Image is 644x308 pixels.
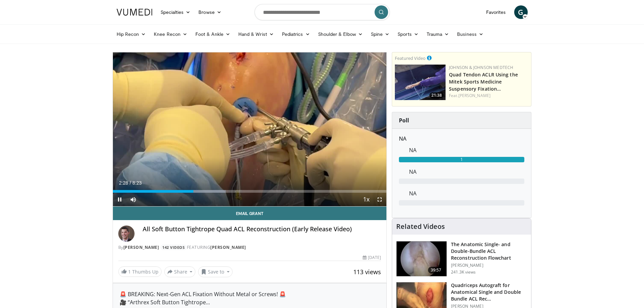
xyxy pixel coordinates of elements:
[255,4,390,20] input: Search topics, interventions
[118,226,135,242] img: Avatar
[118,266,162,277] a: 1 Thumbs Up
[118,244,381,251] div: By FEATURING
[353,268,381,276] span: 113 views
[367,27,393,41] a: Spine
[373,193,386,206] button: Fullscreen
[133,180,142,186] span: 8:23
[126,193,140,206] button: Mute
[395,65,446,100] a: 21:38
[128,268,131,275] span: 1
[143,226,381,233] h4: All Soft Button Tightrope Quad ACL Reconstruction (Early Release Video)
[451,263,527,268] p: [PERSON_NAME]
[123,244,159,250] a: [PERSON_NAME]
[451,241,527,261] h3: The Anatomic Single- and Double-Bundle ACL Reconstruction Flowchart
[458,93,491,98] a: [PERSON_NAME]
[396,241,527,277] a: 39:57 The Anatomic Single- and Double-Bundle ACL Reconstruction Flowchart [PERSON_NAME] 241.3K views
[160,244,187,250] a: 142 Videos
[428,267,444,274] span: 39:57
[399,136,524,142] h6: NA
[399,117,409,124] strong: Poll
[113,190,387,193] div: Progress Bar
[194,5,225,19] a: Browse
[395,55,426,61] small: Featured Video
[234,27,278,41] a: Hand & Wrist
[404,146,529,154] dd: NA
[429,92,444,98] span: 21:38
[449,65,513,70] a: Johnson & Johnson MedTech
[130,180,131,186] span: /
[210,244,246,250] a: [PERSON_NAME]
[113,27,150,41] a: Hip Recon
[157,5,195,19] a: Specialties
[404,189,529,197] dd: NA
[395,65,446,100] img: b78fd9da-dc16-4fd1-a89d-538d899827f1.150x105_q85_crop-smart_upscale.jpg
[423,27,453,41] a: Trauma
[397,241,447,277] img: Fu_0_3.png.150x105_q85_crop-smart_upscale.jpg
[514,5,528,19] a: G
[113,193,126,206] button: Pause
[396,222,445,231] h4: Related Videos
[119,180,128,186] span: 2:28
[393,27,423,41] a: Sports
[449,93,528,99] div: Feat.
[191,27,234,41] a: Foot & Ankle
[453,27,487,41] a: Business
[359,193,373,206] button: Playback Rate
[278,27,314,41] a: Pediatrics
[399,157,524,162] div: 1
[451,282,527,302] h3: Quadriceps Autograft for Anatomical Single and Double Bundle ACL Rec…
[113,207,387,220] a: Email Grant
[198,266,233,277] button: Save to
[117,9,152,16] img: VuMedi Logo
[164,266,196,277] button: Share
[314,27,367,41] a: Shoulder & Elbow
[451,269,476,275] p: 241.3K views
[449,71,518,92] a: Quad Tendon ACLR Using the Mitek Sports Medicine Suspensory Fixation…
[482,5,510,19] a: Favorites
[113,52,387,207] video-js: Video Player
[404,168,529,176] dd: NA
[150,27,191,41] a: Knee Recon
[363,255,381,261] div: [DATE]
